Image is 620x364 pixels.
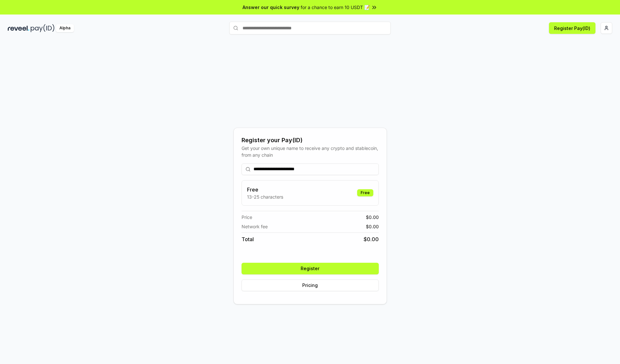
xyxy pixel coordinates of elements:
[242,223,268,230] span: Network fee
[247,186,283,193] h3: Free
[242,145,379,158] div: Get your own unique name to receive any crypto and stablecoin, from any chain
[31,24,55,32] img: pay_id
[242,136,379,145] div: Register your Pay(ID)
[242,235,254,243] span: Total
[549,22,595,34] button: Register Pay(ID)
[242,214,252,221] span: Price
[366,214,379,221] span: $ 0.00
[242,263,379,274] button: Register
[366,223,379,230] span: $ 0.00
[243,4,299,11] span: Answer our quick survey
[357,189,373,196] div: Free
[242,280,379,291] button: Pricing
[247,193,283,200] p: 13-25 characters
[364,235,379,243] span: $ 0.00
[301,4,370,11] span: for a chance to earn 10 USDT 📝
[56,24,74,32] div: Alpha
[8,24,29,32] img: reveel_dark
